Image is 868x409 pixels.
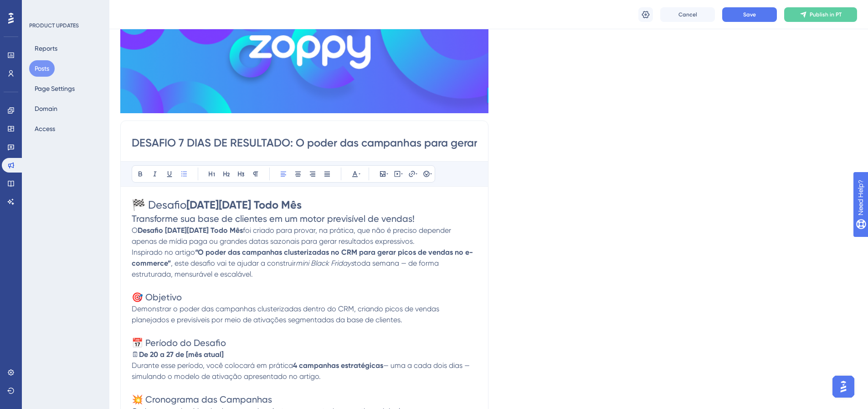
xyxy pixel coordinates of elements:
[132,337,226,348] span: 📅 Período do Desafio
[29,80,80,97] button: Page Settings
[29,100,63,117] button: Domain
[784,7,857,22] button: Publish in PT
[810,11,842,18] span: Publish in PT
[132,361,472,381] span: — uma a cada dois dias — simulando o modelo de ativação apresentado no artigo.
[29,121,61,137] button: Access
[678,11,697,18] span: Cancel
[139,350,224,359] strong: De 20 a 27 de [mês atual]
[132,394,272,405] span: 💥 Cronograma das Campanhas
[29,40,63,57] button: Reports
[132,213,415,224] span: Transforme sua base de clientes em um motor previsível de vendas!
[186,198,302,211] strong: [DATE][DATE] Todo Mês
[21,2,57,13] span: Need Help?
[132,248,473,267] strong: “O poder das campanhas clusterizadas no CRM para gerar picos de vendas no e-commerce”
[29,60,55,77] button: Posts
[132,259,441,278] span: toda semana — de forma estruturada, mensurável e escalável.
[29,22,79,29] div: PRODUCT UPDATES
[132,226,453,246] span: foi criado para provar, na prática, que não é preciso depender apenas de mídia paga ou grandes da...
[830,373,857,400] iframe: UserGuiding AI Assistant Launcher
[660,7,715,22] button: Cancel
[138,226,243,235] strong: Desafio [DATE][DATE] Todo Mês
[132,226,138,235] span: O
[132,350,139,359] span: 🗓
[132,292,182,303] span: 🎯 Objetivo
[743,11,756,18] span: Save
[293,361,383,370] strong: 4 campanhas estratégicas
[296,259,354,267] em: mini Black Fridays
[132,199,186,211] span: 🏁 Desafio
[132,136,477,150] input: Post Title
[132,361,293,370] span: Durante esse período, você colocará em prática
[171,259,296,267] span: , este desafio vai te ajudar a construir
[722,7,777,22] button: Save
[132,304,441,324] span: Demonstrar o poder das campanhas clusterizadas dentro do CRM, criando picos de vendas planejados ...
[132,248,195,257] span: Inspirado no artigo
